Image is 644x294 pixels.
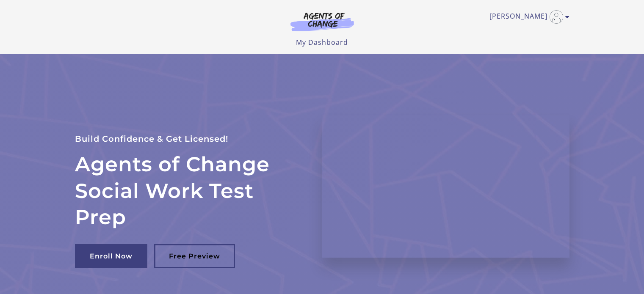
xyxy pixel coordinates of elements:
[154,244,235,268] a: Free Preview
[296,38,348,47] a: My Dashboard
[75,132,302,146] p: Build Confidence & Get Licensed!
[489,10,565,24] a: Toggle menu
[282,12,363,31] img: Agents of Change Logo
[75,151,302,230] h2: Agents of Change Social Work Test Prep
[75,244,147,268] a: Enroll Now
